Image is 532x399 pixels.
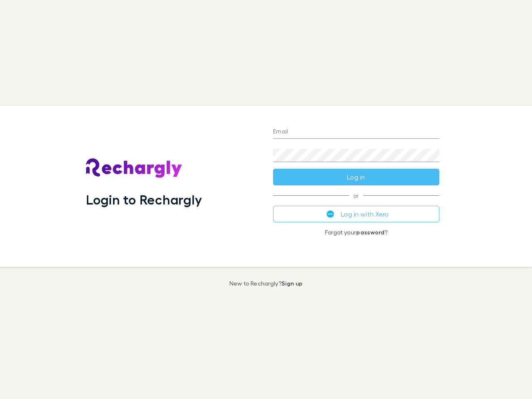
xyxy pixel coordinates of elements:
h1: Login to Rechargly [86,192,202,207]
p: New to Rechargly? [229,280,303,287]
a: Sign up [281,280,303,287]
a: password [356,229,384,236]
button: Log in [273,169,439,185]
img: Xero's logo [327,210,334,218]
span: or [273,195,439,196]
p: Forgot your ? [273,229,439,236]
button: Log in with Xero [273,206,439,222]
img: Rechargly's Logo [86,158,182,178]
